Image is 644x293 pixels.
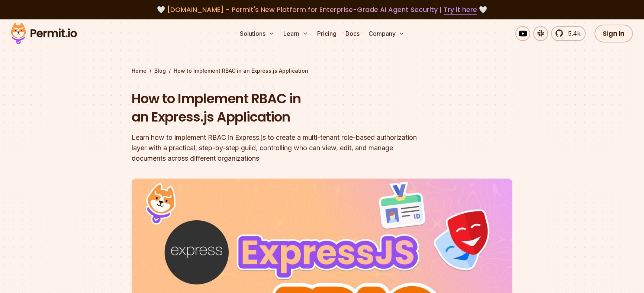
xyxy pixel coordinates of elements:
[132,67,512,75] div: / /
[564,29,580,38] span: 5.4k
[314,26,339,41] a: Pricing
[342,26,363,41] a: Docs
[132,67,146,75] a: Home
[237,26,277,41] button: Solutions
[132,132,417,164] div: Learn how to implement RBAC in Express.js to create a multi-tenant role-based authorization layer...
[551,26,586,41] a: 5.4k
[167,5,477,14] span: [DOMAIN_NAME] - Permit's New Platform for Enterprise-Grade AI Agent Security |
[18,4,626,15] div: 🤍 🤍
[154,67,166,75] a: Blog
[595,25,633,42] a: Sign In
[7,21,80,46] img: Permit logo
[132,89,417,126] h1: How to Implement RBAC in an Express.js Application
[280,26,311,41] button: Learn
[366,26,408,41] button: Company
[444,5,477,15] a: Try it here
